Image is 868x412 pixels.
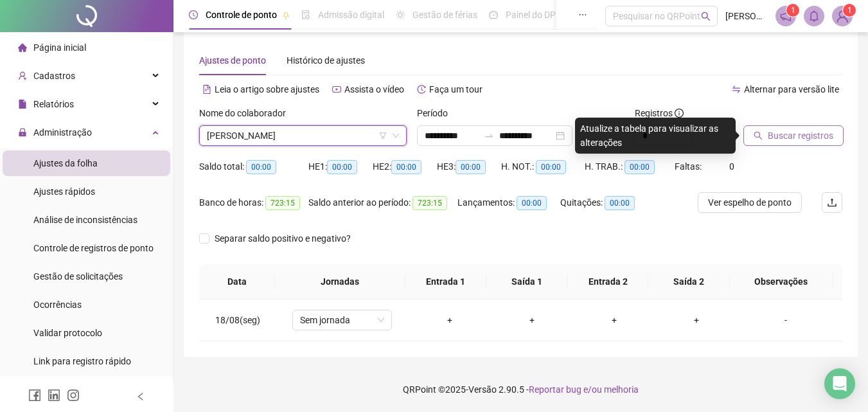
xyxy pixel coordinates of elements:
span: Leia o artigo sobre ajustes [215,84,319,94]
span: Ajustes rápidos [33,186,95,197]
span: sun [396,10,405,19]
span: dashboard [489,10,498,19]
span: 00:00 [536,160,566,174]
span: down [392,132,400,139]
div: Banco de horas: [199,195,308,210]
span: Admissão digital [318,10,384,20]
span: Registros [635,106,684,120]
span: search [754,131,763,140]
span: 00:00 [517,196,547,210]
div: + [666,313,727,327]
span: 0 [729,161,734,172]
span: Painel do DP [506,10,556,20]
span: Faça um tour [429,84,483,94]
span: user-add [18,71,27,80]
span: Sem jornada [300,310,384,330]
span: 00:00 [624,160,655,174]
span: home [18,43,27,52]
span: 723:15 [265,196,300,210]
label: Nome do colaborador [199,106,294,120]
span: Controle de ponto [206,10,277,20]
span: Relatórios [33,99,74,109]
span: upload [827,197,837,208]
sup: Atualize o seu contato no menu Meus Dados [843,4,856,17]
th: Entrada 1 [405,264,486,300]
span: 00:00 [605,196,635,210]
span: 00:00 [246,160,276,174]
span: Gestão de solicitações [33,271,123,282]
span: youtube [332,85,341,94]
span: Ver espelho de ponto [708,195,792,210]
span: FERNANDO ARAÚJO DOS SANTOS [207,126,399,145]
div: H. NOT.: [501,159,585,174]
th: Entrada 2 [567,264,648,300]
div: + [501,313,563,327]
span: 1 [791,6,795,15]
span: Ocorrências [33,300,82,310]
th: Data [199,264,275,300]
span: Controle de registros de ponto [33,243,154,253]
span: Gestão de férias [412,10,477,20]
span: clock-circle [189,10,198,19]
span: info-circle [675,109,684,118]
span: Buscar registros [768,129,833,143]
span: Alternar para versão lite [744,84,839,94]
span: Página inicial [33,42,86,53]
span: instagram [67,389,80,402]
span: Histórico de ajustes [287,55,365,66]
div: HE 3: [437,159,501,174]
div: HE 2: [373,159,437,174]
label: Período [417,106,456,120]
div: HE 1: [308,159,373,174]
div: Open Intercom Messenger [824,368,855,399]
span: left [136,392,145,401]
span: 00:00 [327,160,357,174]
span: Faltas: [675,161,704,172]
span: Administração [33,127,92,138]
th: Saída 2 [648,264,729,300]
span: 00:00 [456,160,486,174]
span: bell [808,10,820,22]
span: Análise de inconsistências [33,215,137,225]
span: Validar protocolo [33,328,102,338]
th: Observações [730,264,833,300]
span: Reportar bug e/ou melhoria [529,384,639,395]
span: notification [780,10,792,22]
img: 60152 [833,6,852,26]
button: Buscar registros [743,125,844,146]
span: file-done [301,10,310,19]
span: history [417,85,426,94]
span: Cadastros [33,71,75,81]
span: Separar saldo positivo e negativo? [209,231,356,246]
div: Saldo total: [199,159,308,174]
div: Lançamentos: [457,195,560,210]
th: Saída 1 [486,264,567,300]
span: 18/08(seg) [215,315,260,325]
button: Ver espelho de ponto [698,192,802,213]
span: [PERSON_NAME] [725,9,768,23]
th: Jornadas [275,264,405,300]
div: + [583,313,645,327]
span: file-text [202,85,211,94]
span: filter [379,132,387,139]
span: linkedin [48,389,60,402]
span: Observações [740,274,822,289]
span: Link para registro rápido [33,356,131,366]
span: lock [18,128,27,137]
div: Quitações: [560,195,650,210]
span: swap-right [484,130,494,141]
span: facebook [28,389,41,402]
span: Versão [468,384,497,395]
span: 1 [847,6,852,15]
span: Ajustes da folha [33,158,98,168]
div: Atualize a tabela para visualizar as alterações [575,118,736,154]
span: Ajustes de ponto [199,55,266,66]
div: H. TRAB.: [585,159,675,174]
div: - [748,313,824,327]
span: 00:00 [391,160,421,174]
span: file [18,100,27,109]
span: ellipsis [578,10,587,19]
span: 723:15 [412,196,447,210]
sup: 1 [786,4,799,17]
span: Assista o vídeo [344,84,404,94]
